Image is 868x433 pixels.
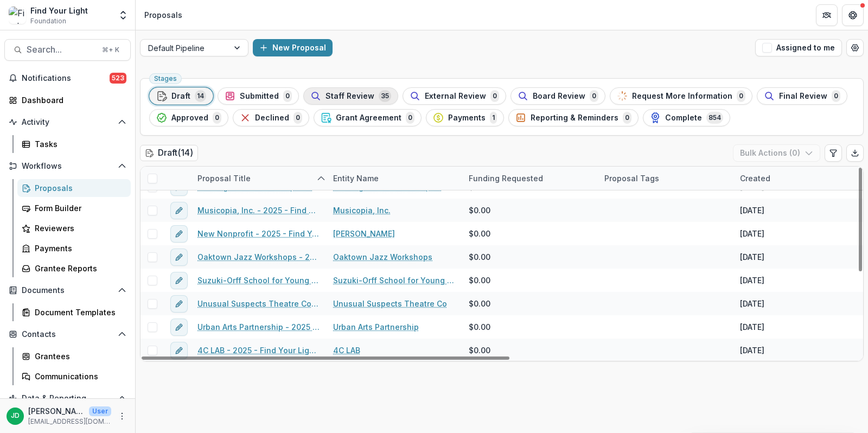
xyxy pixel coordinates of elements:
[327,167,462,190] div: Entity Name
[462,173,550,184] div: Funding Requested
[533,92,585,101] span: Board Review
[740,275,764,286] div: [DATE]
[740,345,764,356] div: [DATE]
[197,205,320,216] a: Musicopia, Inc. - 2025 - Find Your Light Foundation 25/26 RFP Grant Application
[191,173,257,184] div: Proposal Title
[191,167,327,190] div: Proposal Title
[35,138,122,150] div: Tasks
[469,345,490,356] span: $0.00
[333,298,447,309] a: Unusual Suspects Theatre Co
[740,321,764,333] div: [DATE]
[171,92,190,101] span: Draft
[171,113,208,123] span: Approved
[333,251,432,263] a: Oaktown Jazz Workshops
[598,167,733,190] div: Proposal Tags
[737,90,745,102] span: 0
[846,144,864,162] button: Export table data
[35,202,122,214] div: Form Builder
[11,412,20,419] div: Jeffrey Dollinger
[170,319,188,336] button: edit
[170,272,188,289] button: edit
[213,112,221,124] span: 0
[28,417,111,426] p: [EMAIL_ADDRESS][DOMAIN_NAME]
[22,330,113,339] span: Contacts
[35,307,122,318] div: Document Templates
[22,286,113,295] span: Documents
[22,118,113,127] span: Activity
[89,406,111,416] p: User
[197,228,320,239] a: New Nonprofit - 2025 - Find Your Light Foundation 25/26 RFP Grant Application
[240,92,279,101] span: Submitted
[22,394,113,403] span: Data & Reporting
[403,87,506,105] button: External Review0
[197,275,320,286] a: Suzuki-Orff School for Young Musicians - 2025 - Find Your Light Foundation 25/26 RFP Grant Applic...
[17,367,131,385] a: Communications
[469,251,490,263] span: $0.00
[22,74,110,83] span: Notifications
[197,251,320,263] a: Oaktown Jazz Workshops - 2025 - Find Your Light Foundation 25/26 RFP Grant Application
[325,92,374,101] span: Staff Review
[283,90,292,102] span: 0
[30,16,66,26] span: Foundation
[255,113,289,123] span: Declined
[197,321,320,333] a: Urban Arts Partnership - 2025 - Find Your Light Foundation 25/26 RFP Grant Application
[27,44,95,55] span: Search...
[740,298,764,309] div: [DATE]
[4,39,131,61] button: Search...
[740,205,764,216] div: [DATE]
[197,345,320,356] a: 4C LAB - 2025 - Find Your Light Foundation 25/26 RFP Grant Application
[469,321,490,333] span: $0.00
[195,90,206,102] span: 14
[508,109,639,126] button: Reporting & Reminders0
[490,90,499,102] span: 0
[610,87,752,105] button: Request More Information0
[17,219,131,237] a: Reviewers
[17,347,131,365] a: Grantees
[253,39,333,56] button: New Proposal
[846,39,864,56] button: Open table manager
[336,113,401,123] span: Grant Agreement
[733,173,777,184] div: Created
[842,4,864,26] button: Get Help
[17,179,131,197] a: Proposals
[462,167,598,190] div: Funding Requested
[170,249,188,266] button: edit
[35,263,122,274] div: Grantee Reports
[35,182,122,194] div: Proposals
[379,90,391,102] span: 35
[469,205,490,216] span: $0.00
[4,157,131,175] button: Open Workflows
[317,174,325,183] svg: sorted ascending
[100,44,122,56] div: ⌘ + K
[4,69,131,87] button: Notifications523
[28,405,85,417] p: [PERSON_NAME]
[590,90,598,102] span: 0
[733,144,820,162] button: Bulk Actions (0)
[333,345,360,356] a: 4C LAB
[832,90,840,102] span: 0
[4,282,131,299] button: Open Documents
[469,298,490,309] span: $0.00
[35,351,122,362] div: Grantees
[144,9,182,21] div: Proposals
[510,87,605,105] button: Board Review0
[327,173,385,184] div: Entity Name
[233,109,309,126] button: Declined0
[4,113,131,131] button: Open Activity
[448,113,486,123] span: Payments
[425,92,486,101] span: External Review
[406,112,414,124] span: 0
[757,87,847,105] button: Final Review0
[632,92,732,101] span: Request More Information
[30,5,88,16] div: Find Your Light
[218,87,299,105] button: Submitted0
[170,202,188,219] button: edit
[116,410,129,423] button: More
[598,173,666,184] div: Proposal Tags
[333,205,391,216] a: Musicopia, Inc.
[469,275,490,286] span: $0.00
[740,228,764,239] div: [DATE]
[333,321,419,333] a: Urban Arts Partnership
